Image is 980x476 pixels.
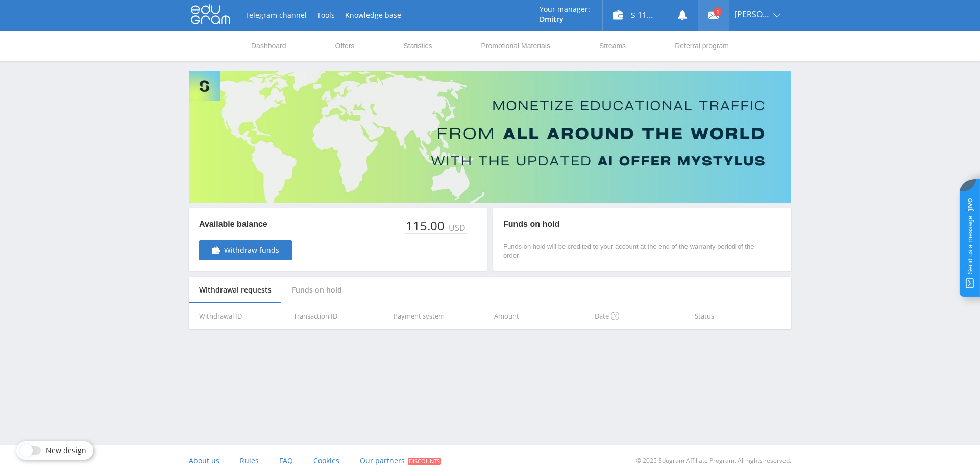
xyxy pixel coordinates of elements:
[313,445,339,476] a: Cookies
[282,277,352,304] div: Funds on hold
[224,246,279,254] span: Withdraw funds
[360,456,405,465] span: Our partners
[480,31,551,61] a: Promotional Materials
[490,303,591,329] th: Amount
[408,458,441,465] span: Discounts
[189,445,219,476] a: About us
[46,446,86,455] span: New design
[189,303,289,329] th: Withdrawal ID
[289,303,390,329] th: Transaction ID
[199,219,292,230] p: Available balance
[360,445,441,476] a: Our partners Discounts
[405,219,447,233] div: 115.00
[402,31,433,61] a: Statistics
[199,240,292,260] a: Withdraw funds
[279,456,293,465] span: FAQ
[189,456,219,465] span: About us
[279,445,293,476] a: FAQ
[591,303,691,329] th: Date
[189,71,791,203] img: Banner
[691,303,791,329] th: Status
[250,31,287,61] a: Dashboard
[389,303,490,329] th: Payment system
[503,219,761,230] p: Funds on hold
[734,10,770,18] span: [PERSON_NAME]
[540,5,590,13] p: Your manager:
[540,15,590,23] p: Dmitry
[334,31,356,61] a: Offers
[189,277,282,304] div: Withdrawal requests
[240,456,259,465] span: Rules
[674,31,730,61] a: Referral program
[598,31,627,61] a: Streams
[240,445,259,476] a: Rules
[495,445,791,476] div: © 2025 Edugram Affiliate Program. All rights reserved.
[447,223,467,232] div: USD
[503,242,761,260] p: Funds on hold will be credited to your account at the end of the warranty period of the order
[313,456,339,465] span: Cookies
